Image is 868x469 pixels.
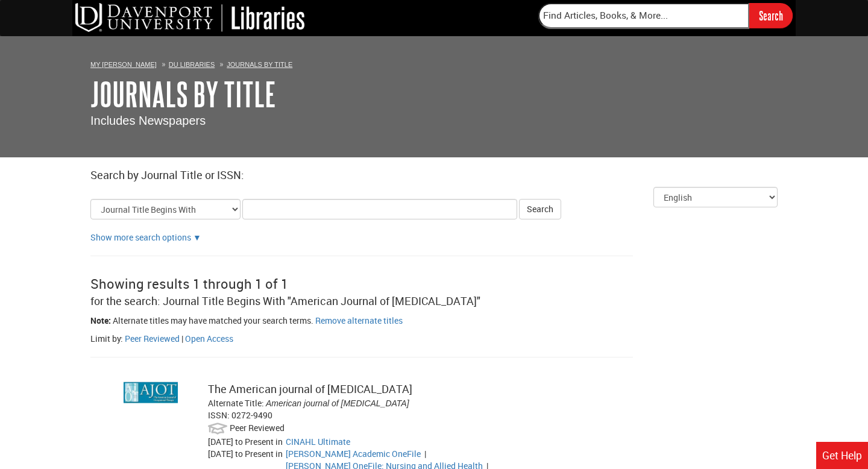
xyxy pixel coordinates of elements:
a: Go to CINAHL Ultimate [286,436,350,447]
span: to Present [235,436,274,447]
span: in [275,448,283,459]
a: My [PERSON_NAME] [90,61,157,68]
a: Filter by peer reviewed [125,333,180,344]
span: for the search: Journal Title Begins With "American Journal of [MEDICAL_DATA]" [90,294,480,308]
p: Includes Newspapers [90,112,778,130]
img: Peer Reviewed: [208,421,228,436]
a: DU Libraries [169,61,215,68]
span: | [423,448,428,459]
a: Journals By Title [227,61,292,68]
a: Journals By Title [90,75,276,113]
button: Search [519,199,561,219]
img: DU Libraries [75,3,304,32]
div: The American journal of [MEDICAL_DATA] [208,382,602,397]
a: Show more search options [193,231,201,243]
img: cover image for: The American journal of occupational therapy [124,382,178,403]
span: in [275,436,283,447]
span: to Present [235,448,274,459]
span: Peer Reviewed [230,422,285,433]
a: Go to Gale Academic OneFile [286,448,421,459]
span: Showing results 1 through 1 of 1 [90,275,288,292]
span: Note: [90,315,111,326]
span: Limit by: [90,333,123,344]
span: Alternate Title: [208,397,264,409]
label: Search inside this journal [208,376,209,376]
input: Search [749,3,793,28]
a: Get Help [816,442,868,469]
span: | [181,333,183,344]
ol: Breadcrumbs [90,58,778,70]
div: ISSN: 0272-9490 [208,409,602,421]
div: [DATE] [208,436,286,448]
a: Remove alternate titles [315,315,403,326]
input: Find Articles, Books, & More... [538,3,749,28]
a: Show more search options [90,231,191,243]
span: American journal of [MEDICAL_DATA] [266,398,409,408]
h2: Search by Journal Title or ISSN: [90,169,778,181]
a: Filter by peer open access [185,333,233,344]
span: Alternate titles may have matched your search terms. [113,315,313,326]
